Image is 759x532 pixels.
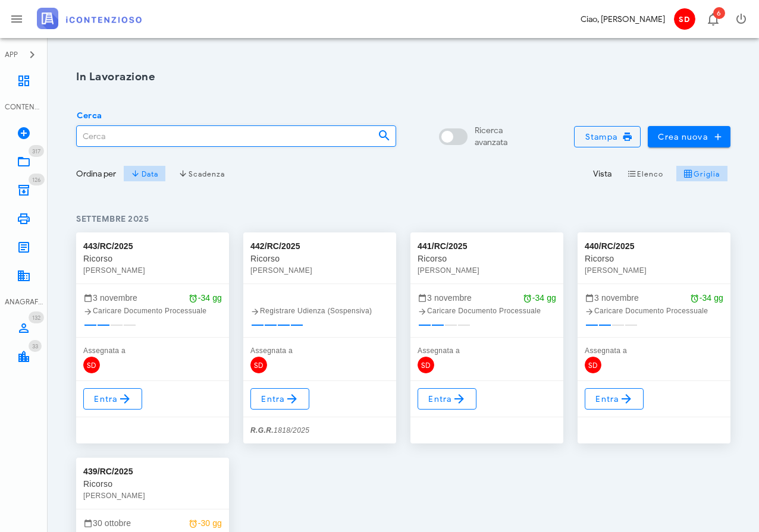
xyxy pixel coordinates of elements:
[189,517,222,530] div: -30 gg
[76,168,116,180] div: Ordina per
[76,213,730,225] h4: settembre 2025
[428,392,466,406] span: Entra
[83,345,222,357] div: Assegnata a
[619,165,671,182] button: Elenco
[676,165,728,182] button: Griglia
[250,305,389,317] div: Registrare Udienza (Sospensiva)
[32,314,40,322] span: 132
[83,357,100,373] span: SD
[131,169,158,178] span: Data
[657,131,721,142] span: Crea nuova
[418,305,556,317] div: Caricare Documento Processuale
[32,147,40,155] span: 317
[83,240,133,253] div: 443/RC/2025
[171,165,233,182] button: Scadenza
[418,265,556,276] div: [PERSON_NAME]
[585,345,723,357] div: Assegnata a
[475,125,507,149] div: Ricerca avanzata
[648,126,730,147] button: Crea nuova
[189,291,222,304] div: -34 gg
[418,253,556,265] div: Ricorso
[584,131,631,142] span: Stampa
[83,388,142,410] a: Entra
[418,357,434,373] span: SD
[37,8,142,29] img: logo-text-2x.png
[674,8,695,30] span: SD
[585,291,723,304] div: 3 novembre
[585,388,644,410] a: Entra
[523,291,556,304] div: -34 gg
[690,291,723,304] div: -34 gg
[83,305,222,317] div: Caricare Documento Processuale
[29,340,42,352] span: Distintivo
[83,478,222,490] div: Ricorso
[670,5,698,33] button: SD
[581,13,665,26] div: Ciao, [PERSON_NAME]
[250,345,389,357] div: Assegnata a
[627,169,664,178] span: Elenco
[5,102,43,112] div: CONTENZIOSO
[574,126,641,147] button: Stampa
[123,165,166,182] button: Data
[250,424,309,436] div: 1818/2025
[83,517,222,530] div: 30 ottobre
[83,253,222,265] div: Ricorso
[713,7,725,19] span: Distintivo
[250,253,389,265] div: Ricorso
[83,465,133,478] div: 439/RC/2025
[418,240,468,253] div: 441/RC/2025
[76,69,730,85] h1: In Lavorazione
[683,169,720,178] span: Griglia
[32,342,38,350] span: 33
[418,345,556,357] div: Assegnata a
[250,357,267,373] span: SD
[250,240,300,253] div: 442/RC/2025
[83,291,222,304] div: 3 novembre
[83,490,222,502] div: [PERSON_NAME]
[585,357,601,373] span: SD
[73,110,102,122] label: Cerca
[418,291,556,304] div: 3 novembre
[418,388,476,410] a: Entra
[29,145,44,157] span: Distintivo
[250,426,274,435] strong: R.G.R.
[585,305,723,317] div: Caricare Documento Processuale
[5,297,43,307] div: ANAGRAFICA
[32,176,41,184] span: 126
[83,265,222,276] div: [PERSON_NAME]
[585,265,723,276] div: [PERSON_NAME]
[261,392,299,406] span: Entra
[178,169,225,178] span: Scadenza
[593,168,611,180] div: Vista
[595,392,633,406] span: Entra
[585,240,635,253] div: 440/RC/2025
[250,388,309,410] a: Entra
[77,126,368,146] input: Cerca
[585,253,723,265] div: Ricorso
[698,5,727,33] button: Distintivo
[29,311,44,323] span: Distintivo
[250,265,389,276] div: [PERSON_NAME]
[93,392,132,406] span: Entra
[29,174,45,185] span: Distintivo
